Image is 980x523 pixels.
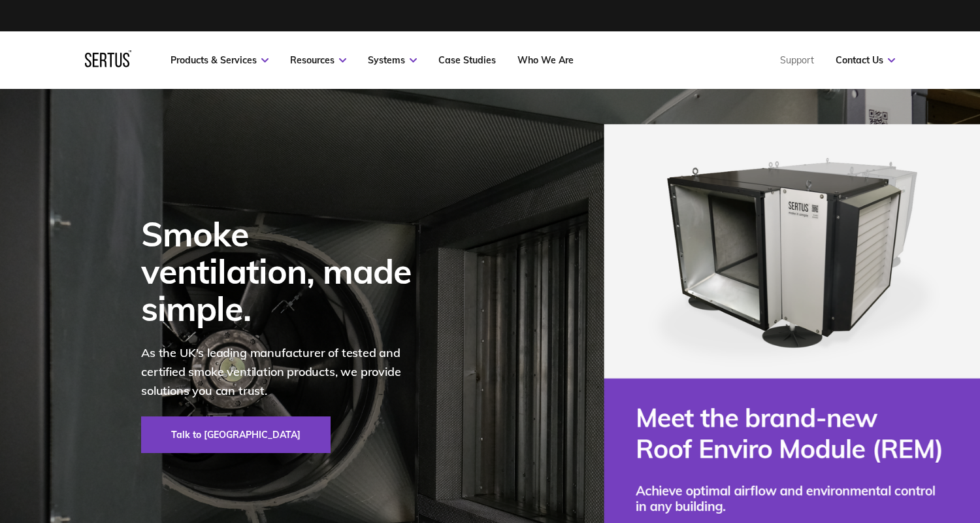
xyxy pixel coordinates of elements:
[368,54,417,66] a: Systems
[141,416,331,453] a: Talk to [GEOGRAPHIC_DATA]
[171,54,269,66] a: Products & Services
[290,54,346,66] a: Resources
[780,54,814,66] a: Support
[141,344,429,400] p: As the UK's leading manufacturer of tested and certified smoke ventilation products, we provide s...
[517,54,574,66] a: Who We Are
[141,215,429,328] div: Smoke ventilation, made simple.
[438,54,496,66] a: Case Studies
[836,54,895,66] a: Contact Us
